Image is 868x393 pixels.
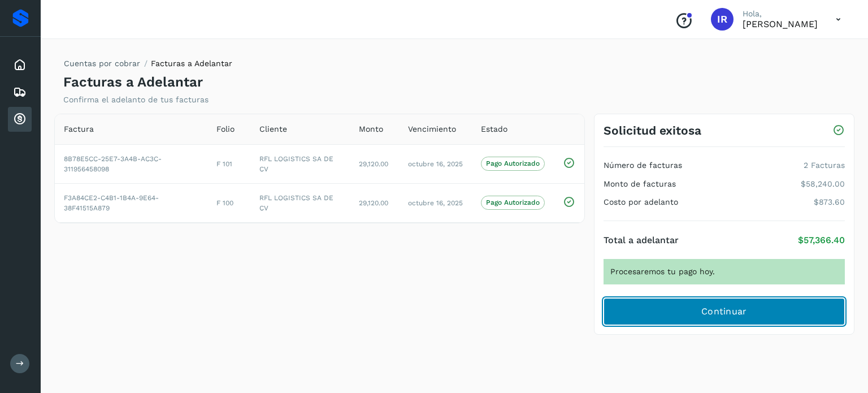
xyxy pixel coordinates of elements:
span: Continuar [701,305,747,318]
span: Folio [216,123,235,135]
p: 2 Facturas [804,161,845,170]
div: Inicio [8,53,32,77]
h4: Total a adelantar [604,235,679,245]
span: Estado [481,123,507,135]
p: Confirma el adelanto de tus facturas [63,95,209,105]
p: $57,366.40 [798,235,845,245]
span: Vencimiento [408,123,456,135]
td: 8B78E5CC-25E7-3A4B-AC3C-311956458098 [55,144,207,183]
span: Monto [359,123,383,135]
h3: Solicitud exitosa [604,123,701,137]
div: Cuentas por cobrar [8,107,32,132]
span: octubre 16, 2025 [408,199,463,207]
a: Cuentas por cobrar [64,59,140,68]
td: F3A84CE2-C4B1-1B4A-9E64-38F41515A879 [55,183,207,222]
td: RFL LOGISTICS SA DE CV [250,183,349,222]
div: Embarques [8,80,32,105]
p: $873.60 [814,197,845,207]
h4: Facturas a Adelantar [63,74,203,90]
td: F 100 [207,183,250,222]
p: $58,240.00 [801,179,845,189]
p: Pago Autorizado [486,198,540,206]
span: Facturas a Adelantar [151,59,232,68]
p: Ivan Riquelme Contreras [743,19,818,29]
span: 29,120.00 [359,160,388,168]
p: Pago Autorizado [486,159,540,167]
nav: breadcrumb [63,58,232,74]
span: 29,120.00 [359,199,388,207]
span: Factura [64,123,94,135]
span: octubre 16, 2025 [408,160,463,168]
td: F 101 [207,144,250,183]
h4: Costo por adelanto [604,197,678,207]
div: Procesaremos tu pago hoy. [604,259,845,284]
td: RFL LOGISTICS SA DE CV [250,144,349,183]
h4: Monto de facturas [604,179,676,189]
h4: Número de facturas [604,161,682,170]
p: Hola, [743,9,818,19]
span: Cliente [259,123,287,135]
button: Continuar [604,298,845,325]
